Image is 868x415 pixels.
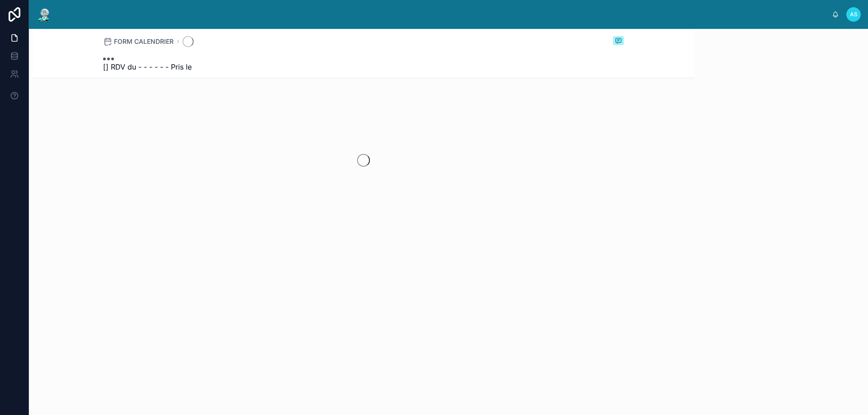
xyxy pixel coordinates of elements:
[103,61,192,72] span: [] RDV du - - - - - - Pris le
[850,11,858,18] span: AS
[36,7,52,22] img: App logo
[114,37,174,46] span: FORM CALENDRIER
[60,13,832,16] div: scrollable content
[103,37,174,46] a: FORM CALENDRIER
